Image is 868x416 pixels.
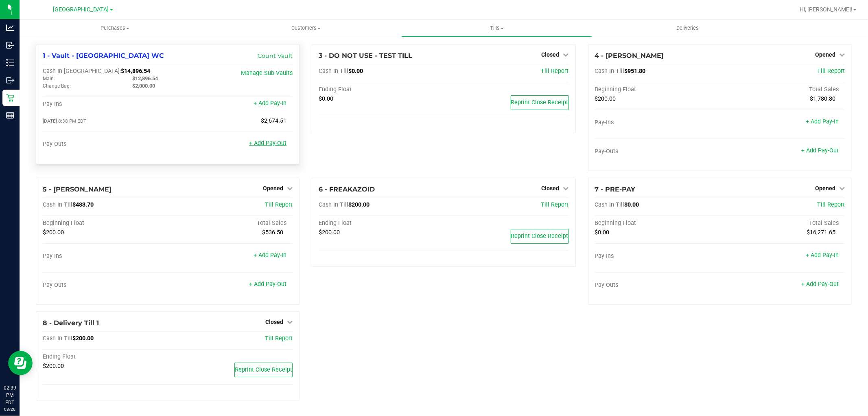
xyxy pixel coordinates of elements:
span: 3 - DO NOT USE - TEST TILL [319,52,412,59]
span: $0.00 [319,95,333,102]
span: Reprint Close Receipt [235,366,292,373]
div: Pay-Outs [595,148,720,155]
span: Cash In Till [43,201,72,208]
div: Beginning Float [595,220,720,227]
inline-svg: Retail [6,94,14,102]
inline-svg: Outbound [6,76,14,84]
span: [DATE] 8:38 PM EDT [43,118,86,124]
span: 4 - [PERSON_NAME] [595,52,664,59]
span: $483.70 [72,201,94,208]
span: Closed [265,319,283,325]
div: Pay-Ins [595,253,720,260]
span: Opened [815,185,835,191]
a: + Add Pay-In [254,100,286,107]
span: $200.00 [348,201,370,208]
div: Pay-Ins [595,119,720,126]
span: Cash In [GEOGRAPHIC_DATA]: [43,68,121,75]
span: Customers [211,24,401,32]
span: 6 - FREAKAZOID [319,185,375,193]
span: 7 - PRE-PAY [595,185,636,193]
a: Till Report [265,335,293,342]
a: Till Report [541,201,569,208]
span: 1 - Vault - [GEOGRAPHIC_DATA] WC [43,52,164,59]
div: Beginning Float [43,220,168,227]
span: Closed [542,185,560,191]
span: $12,896.54 [132,75,158,81]
span: 5 - [PERSON_NAME] [43,185,112,193]
button: Reprint Close Receipt [234,363,293,377]
div: Ending Float [319,86,444,93]
inline-svg: Reports [6,111,14,119]
span: Cash In Till [595,201,625,208]
div: Total Sales [720,220,845,227]
span: $0.00 [595,229,610,236]
span: Opened [815,51,835,58]
span: Cash In Till [43,335,72,342]
span: Cash In Till [319,68,348,75]
span: $200.00 [319,229,340,236]
div: Total Sales [168,220,293,227]
span: Purchases [20,24,210,32]
span: 8 - Delivery Till 1 [43,319,99,327]
span: Reprint Close Receipt [511,99,568,106]
span: Hi, [PERSON_NAME]! [800,6,853,13]
span: Closed [542,51,560,58]
a: Till Report [817,68,845,75]
span: Opened [263,185,283,191]
button: Reprint Close Receipt [511,229,569,244]
span: Tills [402,24,592,32]
span: $16,271.65 [807,229,835,236]
a: + Add Pay-In [806,252,839,259]
div: Pay-Outs [595,282,720,289]
a: Customers [210,20,401,37]
span: $2,674.51 [261,117,286,124]
a: Manage Sub-Vaults [241,70,293,77]
a: Purchases [20,20,210,37]
span: $2,000.00 [132,83,155,89]
a: Tills [401,20,592,37]
span: $200.00 [43,363,64,370]
span: Cash In Till [595,68,625,75]
a: + Add Pay-In [254,252,286,259]
a: Till Report [265,201,293,208]
a: + Add Pay-In [806,118,839,125]
div: Ending Float [319,220,444,227]
span: Deliveries [665,24,710,32]
a: Till Report [541,68,569,75]
span: Cash In Till [319,201,348,208]
p: 02:39 PM EDT [4,384,16,406]
div: Pay-Ins [43,253,168,260]
span: $200.00 [43,229,64,236]
div: Beginning Float [595,86,720,93]
inline-svg: Inventory [6,59,14,67]
span: $200.00 [72,335,94,342]
span: $951.80 [625,68,646,75]
span: $14,896.54 [121,68,150,75]
iframe: Resource center [8,351,33,375]
span: Reprint Close Receipt [511,233,568,240]
inline-svg: Analytics [6,24,14,32]
span: $1,780.80 [810,95,835,102]
a: + Add Pay-Out [801,281,839,288]
div: Ending Float [43,353,168,361]
a: Till Report [817,201,845,208]
p: 08/26 [4,406,16,412]
span: $0.00 [348,68,363,75]
a: + Add Pay-Out [249,140,286,147]
div: Pay-Outs [43,282,168,289]
a: Count Vault [258,52,293,59]
a: Deliveries [592,20,783,37]
button: Reprint Close Receipt [511,95,569,110]
span: Main: [43,76,55,81]
div: Pay-Ins [43,101,168,108]
span: $536.50 [262,229,283,236]
a: + Add Pay-Out [801,147,839,154]
div: Pay-Outs [43,141,168,148]
inline-svg: Inbound [6,41,14,49]
span: Change Bag: [43,83,71,89]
